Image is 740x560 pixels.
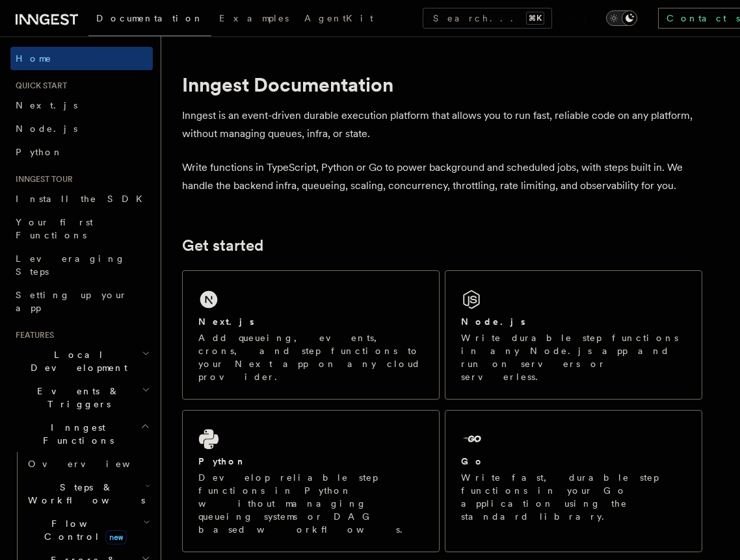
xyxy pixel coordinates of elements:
[211,4,297,35] a: Examples
[10,81,67,91] span: Quick start
[198,471,423,536] p: Develop reliable step functions in Python without managing queueing systems or DAG based workflows.
[10,343,153,379] button: Local Development
[182,236,263,255] a: Get started
[10,421,140,447] span: Inngest Functions
[16,217,93,240] span: Your first Functions
[461,471,686,523] p: Write fast, durable step functions in your Go application using the standard library.
[182,270,440,400] a: Next.jsAdd queueing, events, crons, and step functions to your Next app on any cloud provider.
[23,512,153,548] button: Flow Controlnew
[23,452,153,476] a: Overview
[10,416,153,452] button: Inngest Functions
[88,4,211,36] a: Documentation
[526,12,544,25] kbd: ⌘K
[10,174,73,185] span: Inngest tour
[219,13,289,23] span: Examples
[10,348,142,374] span: Local Development
[16,123,77,134] span: Node.js
[445,410,702,552] a: GoWrite fast, durable step functions in your Go application using the standard library.
[10,283,153,320] a: Setting up your app
[10,330,54,340] span: Features
[297,4,381,35] a: AgentKit
[10,247,153,283] a: Leveraging Steps
[23,481,145,507] span: Steps & Workflows
[304,13,373,23] span: AgentKit
[10,140,153,164] a: Python
[10,210,153,247] a: Your first Functions
[16,100,77,110] span: Next.js
[461,455,484,468] h2: Go
[10,187,153,210] a: Install the SDK
[28,459,162,469] span: Overview
[461,331,686,383] p: Write durable step functions in any Node.js app and run on servers or serverless.
[182,73,702,96] h1: Inngest Documentation
[182,159,702,195] p: Write functions in TypeScript, Python or Go to power background and scheduled jobs, with steps bu...
[10,47,153,70] a: Home
[606,10,637,26] button: Toggle dark mode
[461,315,525,328] h2: Node.js
[198,315,254,328] h2: Next.js
[10,117,153,140] a: Node.js
[23,476,153,512] button: Steps & Workflows
[198,331,423,383] p: Add queueing, events, crons, and step functions to your Next app on any cloud provider.
[423,8,552,29] button: Search...⌘K
[445,270,702,400] a: Node.jsWrite durable step functions in any Node.js app and run on servers or serverless.
[96,13,204,23] span: Documentation
[16,290,127,313] span: Setting up your app
[10,385,142,411] span: Events & Triggers
[16,253,126,277] span: Leveraging Steps
[16,147,63,157] span: Python
[182,410,440,552] a: PythonDevelop reliable step functions in Python without managing queueing systems or DAG based wo...
[16,194,150,204] span: Install the SDK
[16,52,52,65] span: Home
[23,517,143,543] span: Flow Control
[10,379,153,416] button: Events & Triggers
[105,530,127,544] span: new
[198,455,246,468] h2: Python
[10,94,153,117] a: Next.js
[182,107,702,143] p: Inngest is an event-driven durable execution platform that allows you to run fast, reliable code ...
